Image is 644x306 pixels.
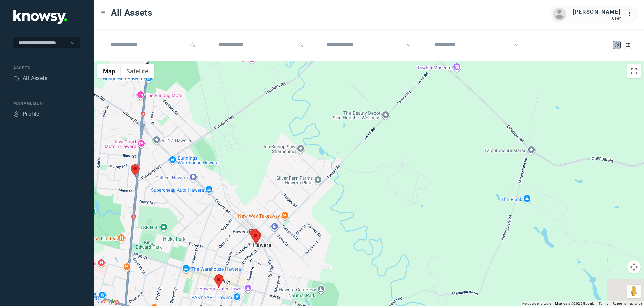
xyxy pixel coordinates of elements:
div: Profile [23,110,39,118]
button: Keyboard shortcuts [522,301,551,306]
div: : [627,10,635,19]
div: User [573,16,621,21]
button: Show street map [97,64,121,78]
img: Google [96,297,118,306]
div: [PERSON_NAME] [573,8,621,16]
button: Drag Pegman onto the map to open Street View [627,285,641,298]
div: Assets [13,65,80,71]
tspan: ... [628,11,634,16]
div: Search [190,42,195,47]
a: Report a map error [613,302,642,305]
button: Toggle fullscreen view [627,64,641,78]
img: avatar.png [553,8,566,21]
div: Assets [13,75,19,81]
div: List [625,42,631,48]
img: Application Logo [13,10,67,24]
a: AssetsAll Assets [13,74,47,82]
button: Show satellite imagery [121,64,154,78]
a: ProfileProfile [13,110,39,118]
a: Terms [599,302,609,305]
a: Open this area in Google Maps (opens a new window) [96,297,118,306]
div: Toggle Menu [101,10,106,15]
span: Map data ©2025 Google [555,302,594,305]
div: All Assets [23,74,47,82]
div: Profile [13,111,19,117]
div: Map [614,42,620,48]
div: Search [298,42,303,47]
span: All Assets [111,7,152,19]
div: : [627,10,635,18]
div: Management [13,100,80,106]
button: Map camera controls [627,260,641,274]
